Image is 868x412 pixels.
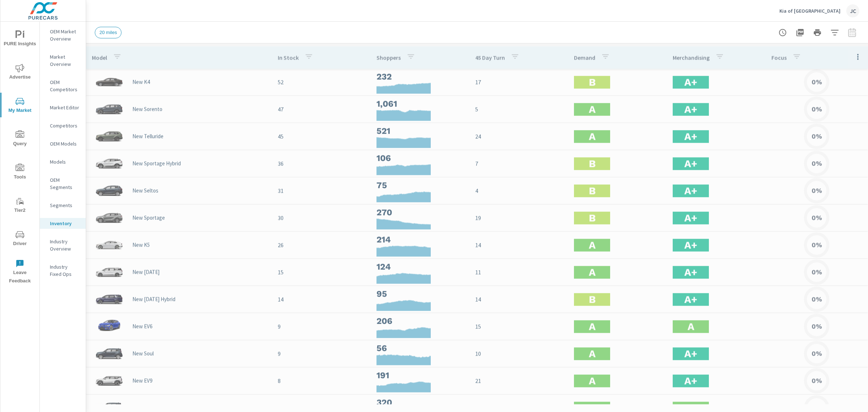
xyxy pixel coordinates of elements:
[376,315,464,327] h3: 206
[589,130,596,143] h2: A
[475,54,505,61] p: 45 Day Turn
[376,206,464,219] h3: 270
[793,25,807,40] button: "Export Report to PDF"
[50,238,80,252] p: Industry Overview
[779,8,841,14] p: Kia of [GEOGRAPHIC_DATA]
[688,320,694,333] h2: A
[95,207,124,229] img: glamour
[50,104,80,111] p: Market Editor
[278,377,365,385] p: 8
[3,230,37,248] span: Driver
[50,140,80,147] p: OEM Models
[846,4,859,17] div: JC
[132,106,162,112] p: New Sorento
[376,54,401,61] p: Shoppers
[812,214,822,222] h6: 0%
[771,54,787,61] p: Focus
[95,153,124,175] img: glamour
[50,79,80,93] p: OEM Competitors
[812,106,822,113] h6: 0%
[132,133,163,139] p: New Telluride
[376,71,464,83] h3: 232
[50,220,80,227] p: Inventory
[278,214,365,222] p: 30
[132,160,181,167] p: New Sportage Hybrid
[50,202,80,209] p: Segments
[278,241,365,249] p: 26
[132,377,152,384] p: New EV9
[3,259,37,285] span: Leave Feedback
[3,164,37,181] span: Tools
[40,200,86,211] div: Segments
[50,122,80,129] p: Competitors
[3,30,37,48] span: PURE Insights
[40,261,86,279] div: Industry Fixed Ops
[278,186,365,195] p: 31
[376,396,464,409] h3: 320
[827,25,842,40] button: Apply Filters
[278,349,365,358] p: 9
[278,268,365,277] p: 15
[50,263,80,278] p: Industry Fixed Ops
[475,214,562,222] p: 19
[574,54,595,61] p: Demand
[132,323,152,329] p: New EV6
[589,347,596,360] h2: A
[812,160,822,167] h6: 0%
[812,350,822,357] h6: 0%
[40,156,86,167] div: Models
[589,184,596,197] h2: B
[95,343,124,365] img: glamour
[132,241,150,248] p: New K5
[95,289,124,310] img: glamour
[3,130,37,148] span: Query
[376,369,464,382] h3: 191
[376,98,464,110] h3: 1,061
[673,54,710,61] p: Merchandising
[475,105,562,114] p: 5
[132,350,154,357] p: New Soul
[684,211,697,224] h2: A+
[132,187,158,194] p: New Seltos
[132,214,165,221] p: New Sportage
[475,349,562,358] p: 10
[475,377,562,385] p: 21
[376,261,464,273] h3: 124
[684,266,697,278] h2: A+
[95,316,124,337] img: glamour
[95,98,124,120] img: glamour
[812,377,822,384] h6: 0%
[812,296,822,303] h6: 0%
[132,296,175,302] p: New [DATE] Hybrid
[684,130,697,143] h2: A+
[589,293,596,306] h2: B
[589,76,596,88] h2: B
[95,71,124,93] img: glamour
[95,30,121,35] span: 20 miles
[132,269,159,275] p: New [DATE]
[376,125,464,137] h3: 521
[3,97,37,115] span: My Market
[3,197,37,215] span: Tier2
[812,269,822,276] h6: 0%
[278,105,365,114] p: 47
[812,79,822,86] h6: 0%
[812,404,822,412] h6: 0%
[812,133,822,140] h6: 0%
[40,77,86,95] div: OEM Competitors
[40,120,86,131] div: Competitors
[810,25,825,40] button: Print Report
[589,374,596,387] h2: A
[684,374,697,387] h2: A+
[475,159,562,168] p: 7
[589,211,596,224] h2: B
[50,28,80,42] p: OEM Market Overview
[278,54,299,61] p: In Stock
[95,126,124,147] img: glamour
[684,239,697,251] h2: A+
[0,22,39,288] div: nav menu
[95,180,124,202] img: glamour
[278,132,365,141] p: 45
[589,103,596,115] h2: A
[475,268,562,277] p: 11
